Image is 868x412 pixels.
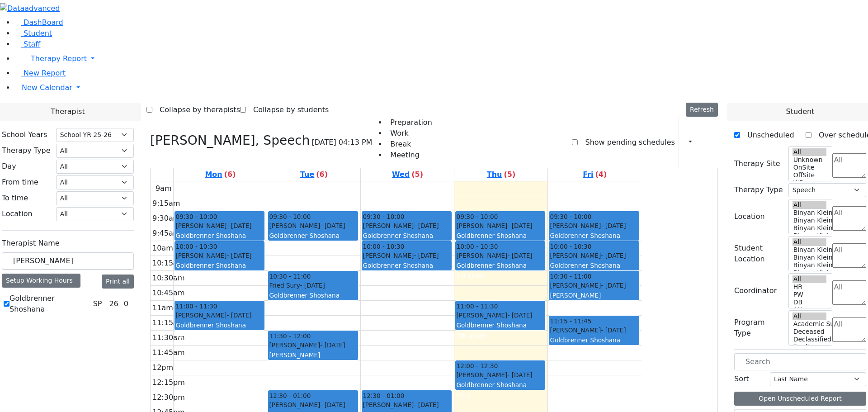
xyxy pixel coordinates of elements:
[51,106,85,117] span: Therapist
[387,150,432,161] li: Meeting
[793,328,827,336] option: Deceased
[363,271,451,280] div: Hs-
[832,243,866,268] textarea: Search
[90,298,106,309] div: SP
[269,231,357,240] div: Goldbrenner Shoshana
[550,272,591,281] span: 10:30 - 11:00
[456,380,544,389] div: Goldbrenner Shoshana
[507,252,532,259] span: - [DATE]
[504,169,515,180] label: (5)
[550,346,638,355] div: 4C-17
[102,275,134,289] button: Print all
[734,353,866,370] input: Search
[316,169,328,180] label: (6)
[175,302,217,311] span: 11:00 - 11:30
[686,103,718,117] button: Refresh
[151,362,175,373] div: 12pm
[269,301,357,310] div: 2A-
[414,252,439,259] span: - [DATE]
[224,169,236,180] label: (6)
[550,301,638,310] div: 9th grade
[507,371,532,379] span: - [DATE]
[601,282,626,289] span: - [DATE]
[414,401,439,408] span: - [DATE]
[122,298,130,309] div: 0
[601,327,626,334] span: - [DATE]
[387,139,432,150] li: Break
[151,392,187,403] div: 12:30pm
[456,331,544,340] div: 5th grade
[832,153,866,178] textarea: Search
[269,272,311,281] span: 10:30 - 11:00
[14,29,52,38] a: Student
[24,29,52,38] span: Student
[793,336,827,343] option: Declassified
[740,128,794,142] label: Unscheduled
[793,261,827,269] option: Binyan Klein 3
[9,293,90,315] label: Goldbrenner Shoshana
[363,391,404,400] span: 12:30 - 01:00
[793,217,827,224] option: Binyan Klein 4
[269,350,357,360] div: [PERSON_NAME]
[601,222,626,229] span: - [DATE]
[24,18,63,27] span: DashBoard
[226,222,251,229] span: - [DATE]
[226,252,251,259] span: - [DATE]
[363,221,451,230] div: [PERSON_NAME]
[550,326,638,335] div: [PERSON_NAME]
[151,303,175,313] div: 11am
[793,179,827,187] option: WP
[832,280,866,305] textarea: Search
[312,137,373,148] span: [DATE] 04:13 PM
[793,148,827,156] option: All
[550,336,638,345] div: Goldbrenner Shoshana
[320,401,345,408] span: - [DATE]
[411,169,423,180] label: (5)
[151,273,187,284] div: 10:30am
[269,291,357,300] div: Goldbrenner Shoshana
[550,231,638,240] div: Goldbrenner Shoshana
[793,343,827,351] option: Declines
[363,242,404,251] span: 10:00 - 10:30
[2,161,16,172] label: Day
[734,392,866,406] button: Open Unscheduled Report
[734,158,780,169] label: Therapy Site
[734,374,749,384] label: Sort
[793,269,827,277] option: Binyan Klein 2
[175,331,264,340] div: 5th grade
[507,222,532,229] span: - [DATE]
[581,168,609,181] a: August 29, 2025
[456,242,498,251] span: 10:00 - 10:30
[151,317,187,328] div: 11:15am
[246,103,329,117] label: Collapse by students
[151,228,182,239] div: 9:45am
[151,243,175,254] div: 10am
[151,198,182,209] div: 9:15am
[226,312,251,319] span: - [DATE]
[734,185,783,195] label: Therapy Type
[793,209,827,217] option: Binyan Klein 5
[151,377,187,388] div: 12:15pm
[175,311,264,320] div: [PERSON_NAME]
[154,183,174,194] div: 9am
[269,400,357,409] div: [PERSON_NAME]
[203,168,237,181] a: August 25, 2025
[150,133,310,148] h3: [PERSON_NAME], Speech
[269,331,311,341] span: 11:30 - 12:00
[793,306,827,314] option: AH
[363,251,451,260] div: [PERSON_NAME]
[456,231,544,240] div: Goldbrenner Shoshana
[550,317,591,326] span: 11:15 - 11:45
[456,251,544,260] div: [PERSON_NAME]
[793,298,827,306] option: DB
[14,50,868,68] a: Therapy Report
[175,261,264,270] div: Goldbrenner Shoshana
[2,129,47,140] label: School Years
[175,221,264,230] div: [PERSON_NAME]
[151,258,187,269] div: 10:15am
[456,302,498,311] span: 11:00 - 11:30
[793,232,827,240] option: Binyan Klein 2
[456,370,544,379] div: [PERSON_NAME]
[151,288,187,298] div: 10:45am
[601,252,626,259] span: - [DATE]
